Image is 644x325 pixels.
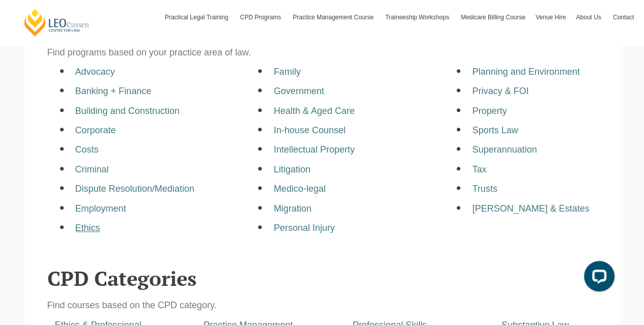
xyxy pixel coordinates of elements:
a: Contact [608,3,639,32]
a: Intellectual Property [273,144,354,155]
a: Tax [472,164,486,174]
a: Ethics [75,223,100,233]
a: Privacy & FOI [472,86,528,96]
a: Venue Hire [530,3,571,32]
a: Practice Management Course [288,3,380,32]
a: Costs [75,144,99,155]
a: [PERSON_NAME] Centre for Law [23,8,91,37]
a: Criminal [75,164,109,174]
a: Government [273,86,324,96]
a: Planning and Environment [472,67,579,77]
a: Banking + Finance [75,86,152,96]
a: Sports Law [472,125,518,135]
p: Find programs based on your practice area of law. [47,47,597,58]
a: Employment [75,203,126,214]
a: Migration [273,203,311,214]
a: Building and Construction [75,106,180,116]
a: [PERSON_NAME] & Estates [472,203,589,214]
a: CPD Programs [235,3,288,32]
a: Corporate [75,125,116,135]
a: Trusts [472,184,497,194]
a: Practical Legal Training [160,3,235,32]
a: In-house Counsel [273,125,345,135]
a: Traineeship Workshops [380,3,456,32]
h2: CPD Categories [47,267,597,289]
a: Advocacy [75,67,115,77]
a: Superannuation [472,144,537,155]
a: Medicare Billing Course [456,3,530,32]
a: Medico-legal [273,184,325,194]
a: About Us [571,3,607,32]
a: Health & Aged Care [273,106,354,116]
iframe: LiveChat chat widget [576,257,619,300]
a: Litigation [273,164,310,174]
a: Personal Injury [273,223,334,233]
a: Property [472,106,507,116]
p: Find courses based on the CPD category. [47,300,597,311]
a: Family [273,67,300,77]
a: Dispute Resolution/Mediation [75,184,194,194]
